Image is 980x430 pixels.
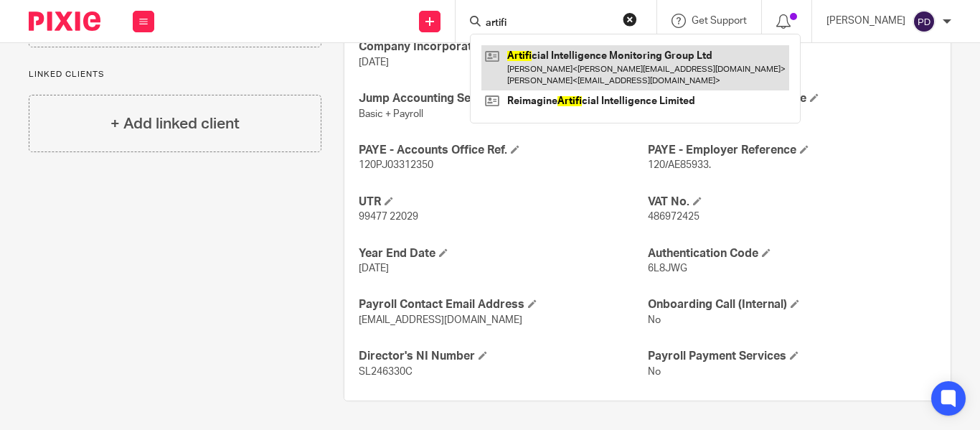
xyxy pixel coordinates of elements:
span: 486972425 [648,212,699,222]
h4: Authentication Code [648,246,936,261]
span: 120/AE85933. [648,160,711,170]
h4: Year End Date [359,246,647,261]
h4: PAYE - Employer Reference [648,143,936,158]
img: svg%3E [913,10,936,33]
span: [DATE] [359,263,389,274]
span: Basic + Payroll [359,109,423,119]
span: [DATE] [359,57,389,67]
h4: Director's NI Number [359,349,647,364]
h4: PAYE - Accounts Office Ref. [359,143,647,158]
p: Linked clients [29,69,321,80]
span: 6L8JWG [648,263,687,274]
h4: + Add linked client [110,113,240,135]
span: No [648,367,661,377]
span: No [648,315,661,325]
span: Get Support [692,16,747,26]
input: Search [484,17,613,30]
button: Clear [623,12,637,27]
p: [PERSON_NAME] [826,14,905,28]
img: Pixie [29,11,100,31]
span: SL246330C [359,367,413,377]
span: 120PJ03312350 [359,160,433,170]
h4: Company Incorporated On [359,39,647,55]
h4: UTR [359,195,647,210]
h4: Payroll Payment Services [648,349,936,364]
h4: Jump Accounting Service [359,91,647,106]
span: [EMAIL_ADDRESS][DOMAIN_NAME] [359,315,522,325]
span: 99477 22029 [359,212,418,222]
h4: Onboarding Call (Internal) [648,297,936,312]
h4: VAT No. [648,195,936,210]
h4: Payroll Contact Email Address [359,297,647,312]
